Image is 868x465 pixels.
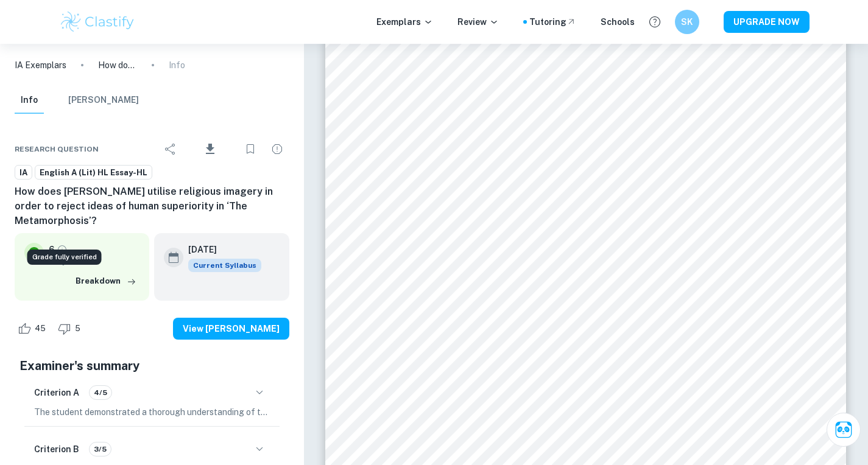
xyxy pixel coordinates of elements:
button: SK [675,10,699,34]
a: IA [15,165,32,180]
img: Clastify logo [59,10,136,34]
button: View [PERSON_NAME] [173,318,289,340]
div: This exemplar is based on the current syllabus. Feel free to refer to it for inspiration/ideas wh... [188,259,261,272]
h6: SK [680,15,694,29]
button: Help and Feedback [644,12,665,32]
p: Review [457,15,499,29]
span: Research question [15,144,99,155]
p: Exemplars [376,15,433,29]
a: English A (Lit) HL Essay-HL [35,165,152,180]
div: Dislike [55,319,87,338]
span: 5 [68,323,87,335]
button: [PERSON_NAME] [68,87,139,114]
span: 45 [28,323,52,335]
h6: Criterion A [34,386,79,399]
span: IA [15,167,32,179]
p: How does [PERSON_NAME] utilise religious imagery in order to reject ideas of human superiority in... [98,58,137,72]
h6: [DATE] [188,243,252,256]
div: Bookmark [238,137,263,161]
div: Download [185,133,236,165]
button: Ask Clai [827,413,861,447]
span: 4/5 [90,387,111,398]
h6: How does [PERSON_NAME] utilise religious imagery in order to reject ideas of human superiority in... [15,184,289,228]
p: Info [169,58,185,72]
span: Current Syllabus [188,259,261,272]
button: UPGRADE NOW [724,11,810,33]
a: Schools [601,15,635,29]
a: IA Exemplars [15,58,66,72]
button: Info [15,87,44,114]
h5: Examiner's summary [19,357,284,375]
h6: Criterion B [34,442,79,456]
span: 3/5 [90,444,111,455]
button: Breakdown [72,272,139,290]
div: Share [158,137,183,161]
a: Tutoring [529,15,576,29]
p: The student demonstrated a thorough understanding of the literal meaning of [PERSON_NAME] "The Me... [34,405,270,419]
div: Grade fully verified [27,250,102,265]
div: Like [15,319,52,338]
div: Report issue [265,137,289,161]
span: English A (Lit) HL Essay-HL [35,167,152,179]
